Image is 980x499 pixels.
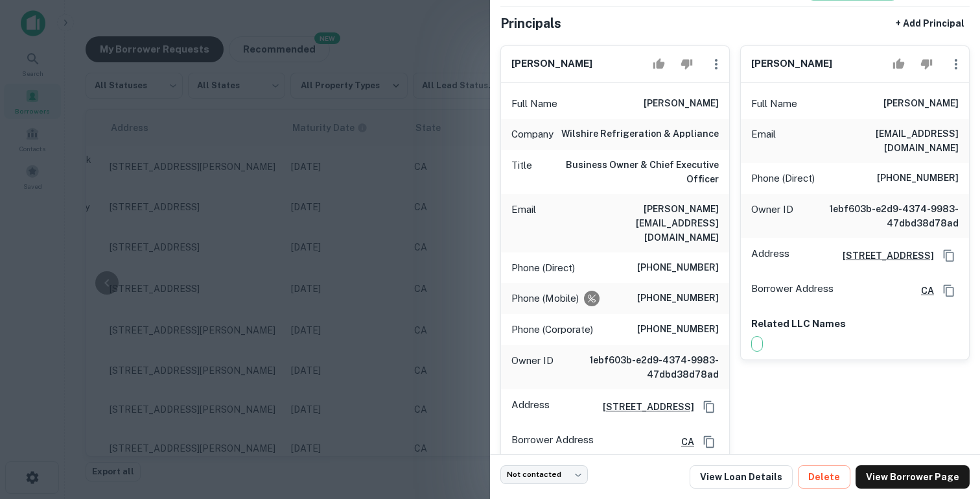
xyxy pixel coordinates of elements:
[751,246,789,265] p: Address
[891,12,970,35] button: + Add Principal
[690,465,793,489] a: View Loan Details
[887,51,910,77] button: Accept
[751,127,776,155] p: Email
[671,435,694,449] a: CA
[647,51,670,77] button: Accept
[511,96,557,112] p: Full Name
[511,291,579,306] p: Phone (Mobile)
[915,51,938,77] button: Reject
[751,281,834,300] p: Borrower Address
[500,14,561,33] h5: Principals
[511,322,593,337] p: Phone (Corporate)
[511,158,532,186] p: Title
[877,171,959,186] h6: [PHONE_NUMBER]
[563,353,719,382] h6: 1ebf603b-e2d9-4374-9983-47dbd38d78ad
[511,397,550,417] p: Address
[856,465,970,489] a: View Borrower Page
[939,246,959,265] button: Copy Address
[511,127,554,142] p: Company
[751,96,797,112] p: Full Name
[511,432,594,452] p: Borrower Address
[832,249,934,263] a: [STREET_ADDRESS]
[511,202,536,245] p: Email
[675,51,698,77] button: Reject
[563,158,719,186] h6: Business Owner & Chief Executive Officer
[511,353,554,382] p: Owner ID
[637,260,719,276] h6: [PHONE_NUMBER]
[592,400,694,414] a: [STREET_ADDRESS]
[915,395,980,457] iframe: Chat Widget
[803,127,959,155] h6: [EMAIL_ADDRESS][DOMAIN_NAME]
[803,202,959,230] h6: 1ebf603b-e2d9-4374-9983-47dbd38d78ad
[751,316,959,332] p: Related LLC Names
[751,171,815,186] p: Phone (Direct)
[699,397,719,417] button: Copy Address
[699,432,719,452] button: Copy Address
[561,127,719,142] h6: wilshire refrigeration & appliance
[911,284,934,298] a: CA
[511,260,575,276] p: Phone (Direct)
[751,202,793,230] p: Owner ID
[511,56,592,71] h6: [PERSON_NAME]
[584,291,600,306] div: Requests to not be contacted at this number
[798,465,850,489] button: Delete
[500,465,588,484] div: Not contacted
[883,96,959,112] h6: [PERSON_NAME]
[751,56,832,71] h6: [PERSON_NAME]
[563,202,719,245] h6: [PERSON_NAME][EMAIL_ADDRESS][DOMAIN_NAME]
[637,322,719,337] h6: [PHONE_NUMBER]
[637,291,719,306] h6: [PHONE_NUMBER]
[644,96,719,112] h6: [PERSON_NAME]
[939,281,959,300] button: Copy Address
